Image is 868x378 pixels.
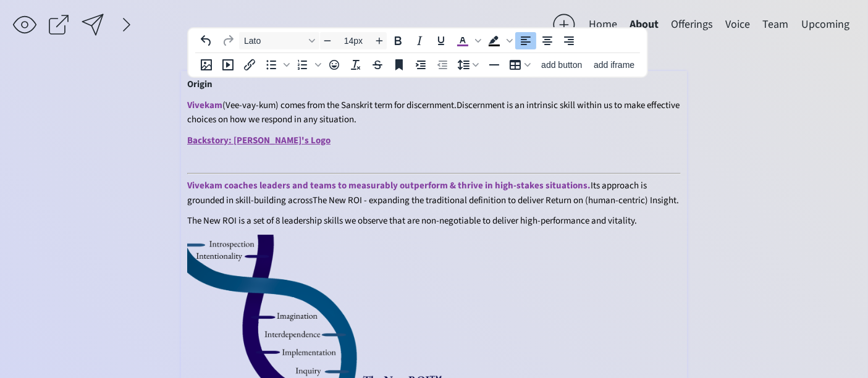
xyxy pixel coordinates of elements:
button: Align right [558,32,579,49]
span: Lato [244,36,305,46]
span: Backstory: [PERSON_NAME]'s Logo [187,134,331,147]
button: Anchor [389,56,410,73]
span: (Vee-vay-kum) comes from the Sanskrit term for discernment. [187,99,680,127]
button: Underline [431,32,452,49]
span: add button [541,60,582,70]
button: Voice [719,12,756,37]
button: Align center [537,32,558,49]
button: Line height [453,56,483,73]
strong: Vivekam [187,99,222,112]
button: Strikethrough [367,56,388,73]
button: Team [757,12,795,37]
button: Home [583,12,623,37]
button: Insert/edit link [239,56,260,73]
button: Table [505,56,535,73]
button: Increase font size [372,32,387,49]
button: Bold [387,32,408,49]
button: add iframe [589,56,640,73]
button: Offerings [665,12,719,37]
button: Horizontal line [484,56,505,73]
span: The New ROI is a set of 8 leadership skills we observe that are non-negotiable to deliver high-pe... [187,214,637,227]
div: Text color Dark Purple [452,32,483,49]
span: add iframe [594,60,634,70]
span: Vivekam coaches leaders and teams to measurably outperform & thrive in high-stakes situations. [187,179,591,192]
div: Background color Black [484,32,515,49]
span: The New ROI - expanding the traditional definition to deliver Return on (human-centric) Insight. [313,194,679,207]
div: Bullet list [261,56,292,73]
button: Undo [196,32,217,49]
button: Clear formatting [345,56,366,73]
button: Increase indent [410,56,431,73]
div: Numbered list [292,56,323,73]
span: Its approach is grounded in skill-building across [187,179,647,207]
button: Redo [217,32,238,49]
button: Insert image [196,56,217,73]
a: Backstory: [PERSON_NAME]'s Logo [187,135,331,145]
button: Font Lato [239,32,319,49]
strong: Origin [187,78,213,91]
button: Italic [409,32,430,49]
button: add button [536,56,588,73]
button: Decrease indent [432,56,453,73]
button: add video [217,56,238,73]
button: About [623,12,665,37]
button: Upcoming [795,12,856,37]
button: Align left [515,32,536,49]
button: Emojis [324,56,345,73]
button: Decrease font size [320,32,335,49]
